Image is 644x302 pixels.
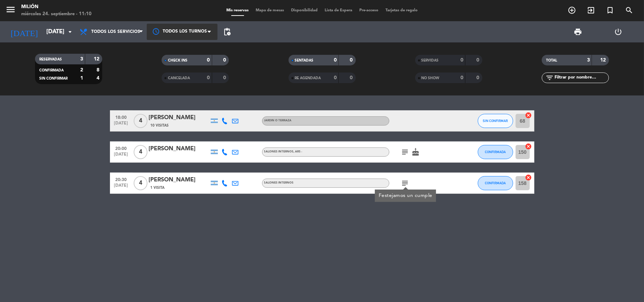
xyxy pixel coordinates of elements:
i: search [625,6,633,14]
div: LOG OUT [598,21,639,42]
strong: 0 [223,58,227,63]
strong: 0 [350,75,354,80]
span: Todos los servicios [91,29,140,34]
span: CANCELADA [168,76,190,80]
span: 1 Visita [151,185,165,191]
div: Festejamos un cumple [378,192,432,199]
span: TOTAL [546,59,557,62]
div: [PERSON_NAME] [149,113,209,122]
strong: 3 [80,57,83,62]
span: SIN CONFIRMAR [39,77,68,80]
i: [DATE] [5,24,43,40]
span: RESERVADAS [39,58,62,61]
span: CONFIRMADA [485,150,506,154]
strong: 12 [600,58,607,63]
span: print [574,28,582,36]
button: CONFIRMADA [478,145,513,159]
span: [DATE] [112,121,130,129]
span: Pre-acceso [356,8,382,12]
button: menu [5,4,16,17]
strong: 0 [476,58,481,63]
span: SALONES INTERNOS [264,181,294,184]
span: Mis reservas [223,8,252,12]
strong: 0 [207,58,210,63]
span: Disponibilidad [288,8,321,12]
strong: 0 [334,75,337,80]
strong: 0 [207,75,210,80]
span: 20:30 [112,175,130,183]
div: [PERSON_NAME] [149,175,209,185]
span: 20:00 [112,144,130,152]
button: CONFIRMADA [478,176,513,190]
span: SALONES INTERNOS [264,150,302,153]
strong: 8 [97,68,101,72]
span: CONFIRMADA [39,69,64,72]
span: RE AGENDADA [295,76,321,80]
button: SIN CONFIRMAR [478,114,513,128]
input: Filtrar por nombre... [554,74,609,82]
strong: 3 [587,58,590,63]
i: cancel [525,143,532,150]
strong: 0 [350,58,354,63]
strong: 0 [476,75,481,80]
strong: 0 [460,58,463,63]
strong: 1 [80,76,83,81]
i: add_circle_outline [568,6,576,14]
i: subject [401,179,410,187]
span: pending_actions [223,28,231,36]
span: Mapa de mesas [252,8,288,12]
i: filter_list [545,74,554,82]
span: 4 [134,145,147,159]
strong: 0 [334,58,337,63]
span: NO SHOW [422,76,440,80]
i: exit_to_app [587,6,595,14]
span: 4 [134,176,147,190]
i: power_settings_new [614,28,623,36]
strong: 2 [80,68,83,72]
i: turned_in_not [606,6,614,14]
span: [DATE] [112,152,130,160]
span: CHECK INS [168,59,187,62]
span: [DATE] [112,183,130,191]
i: menu [5,4,16,15]
span: 4 [134,114,147,128]
strong: 4 [97,76,101,81]
i: cake [412,148,420,156]
span: SENTADAS [295,59,314,62]
div: [PERSON_NAME] [149,144,209,153]
i: subject [401,148,410,156]
strong: 12 [94,57,101,62]
span: JARDIN o TERRAZA [264,119,292,122]
span: 10 Visitas [151,123,169,128]
strong: 0 [223,75,227,80]
i: cancel [525,112,532,119]
span: Lista de Espera [321,8,356,12]
span: CONFIRMADA [485,181,506,185]
strong: 0 [460,75,463,80]
div: miércoles 24. septiembre - 11:10 [21,11,92,18]
i: arrow_drop_down [66,28,74,36]
div: Milión [21,4,92,11]
span: , ARS - [294,150,302,153]
span: Tarjetas de regalo [382,8,421,12]
span: SIN CONFIRMAR [483,119,508,123]
span: 18:00 [112,113,130,121]
span: SERVIDAS [422,59,439,62]
i: cancel [525,174,532,181]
